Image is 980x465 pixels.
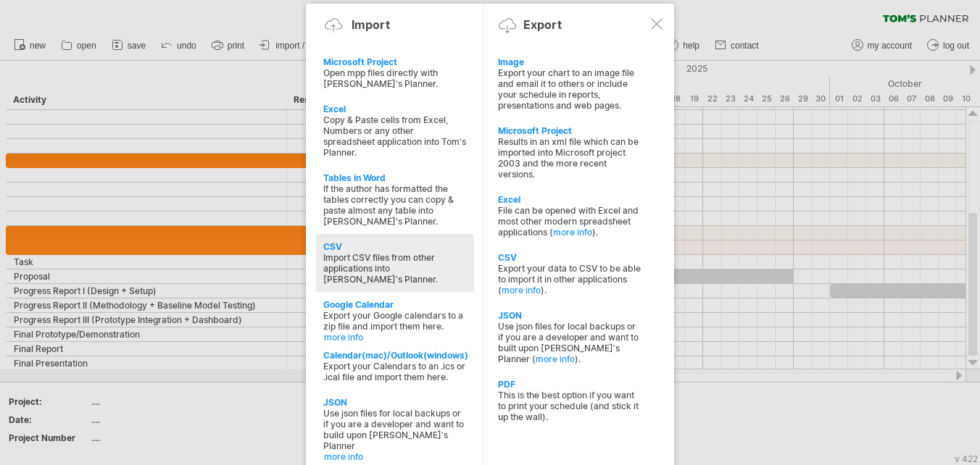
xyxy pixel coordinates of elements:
[498,67,641,111] div: Export your chart to an image file and email it to others or include your schedule in reports, pr...
[498,252,641,263] div: CSV
[502,285,541,296] a: more info
[553,227,592,238] a: more info
[498,321,641,364] div: Use json files for local backups or if you are a developer and want to built upon [PERSON_NAME]'s...
[536,353,575,364] a: more info
[323,114,467,158] div: Copy & Paste cells from Excel, Numbers or any other spreadsheet application into Tom's Planner.
[498,310,641,321] div: JSON
[498,263,641,296] div: Export your data to CSV to be able to import it in other applications ( ).
[498,125,641,136] div: Microsoft Project
[323,183,467,227] div: If the author has formatted the tables correctly you can copy & paste almost any table into [PERS...
[498,136,641,180] div: Results in an xml file which can be imported into Microsoft project 2003 and the more recent vers...
[324,332,468,343] a: more info
[498,205,641,238] div: File can be opened with Excel and most other modern spreadsheet applications ( ).
[324,451,468,462] a: more info
[352,17,390,32] div: Import
[498,390,641,422] div: This is the best option if you want to print your schedule (and stick it up the wall).
[523,17,562,32] div: Export
[498,56,641,67] div: Image
[323,104,467,114] div: Excel
[498,379,641,390] div: PDF
[323,172,467,183] div: Tables in Word
[498,194,641,205] div: Excel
